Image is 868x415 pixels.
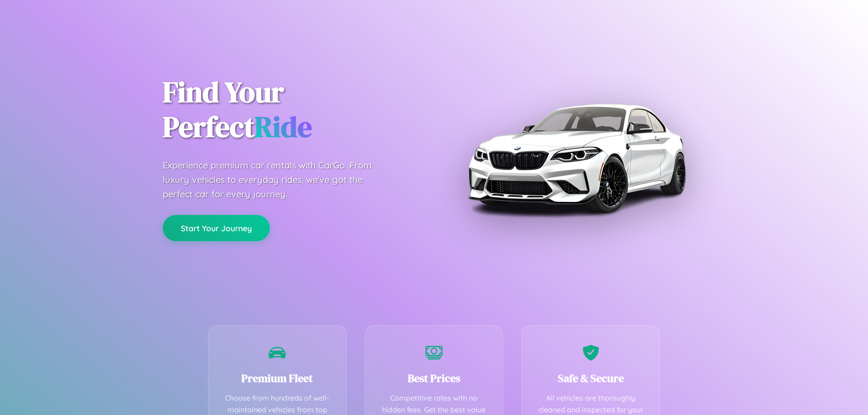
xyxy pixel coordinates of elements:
[255,107,312,146] span: Ride
[163,158,389,201] p: Experience premium car rentals with CarGo. From luxury vehicles to everyday rides, we've got the ...
[222,371,333,386] h3: Premium Fleet
[535,371,646,386] h3: Safe & Secure
[463,45,689,271] img: Premium BMW car rental vehicle
[379,371,490,386] h3: Best Prices
[163,215,270,241] button: Start Your Journey
[163,75,420,145] h1: Find Your Perfect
